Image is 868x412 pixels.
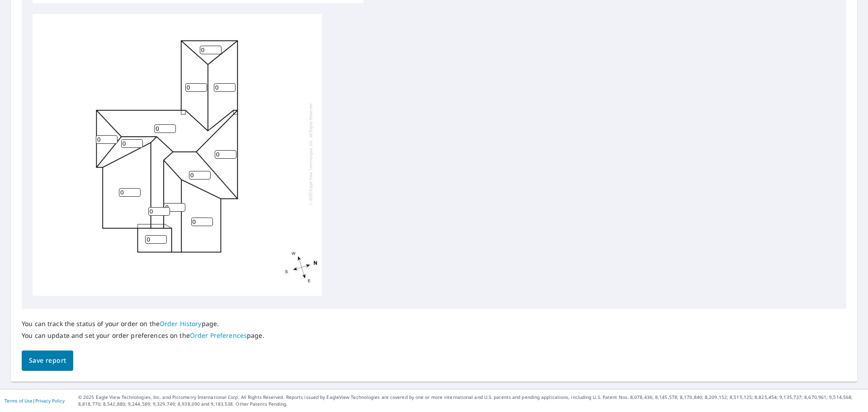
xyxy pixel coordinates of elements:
[29,355,66,366] span: Save report
[160,319,202,328] a: Order History
[78,394,863,407] p: © 2025 Eagle View Technologies, Inc. and Pictometry International Corp. All Rights Reserved. Repo...
[190,331,247,340] a: Order Preferences
[22,331,264,340] p: You can update and set your order preferences on the page.
[22,350,73,371] button: Save report
[5,398,33,404] a: Terms of Use
[5,398,65,403] p: |
[35,398,65,404] a: Privacy Policy
[22,320,264,328] p: You can track the status of your order on the page.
